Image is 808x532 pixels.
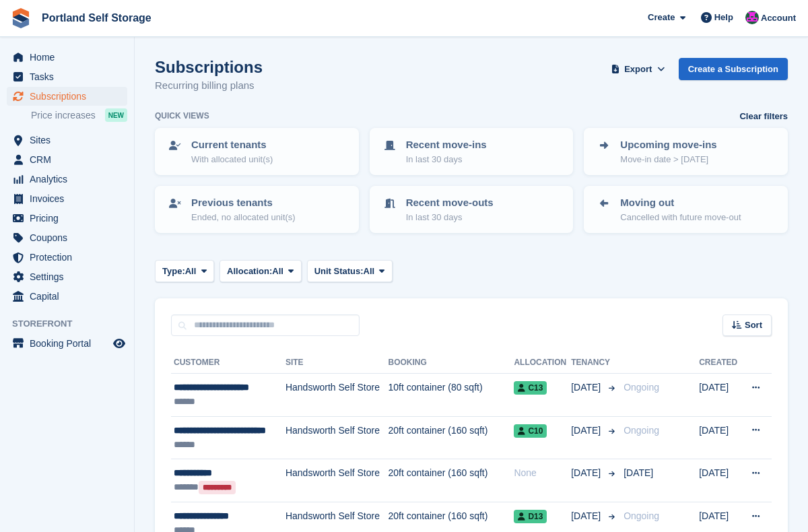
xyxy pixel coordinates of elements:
[620,153,716,166] p: Move-in date > [DATE]
[7,48,127,67] a: menu
[624,425,659,436] span: Ongoing
[30,189,110,208] span: Invoices
[571,466,603,480] span: [DATE]
[227,265,272,278] span: Allocation:
[185,265,197,278] span: All
[571,509,603,523] span: [DATE]
[7,209,127,228] a: menu
[585,129,786,174] a: Upcoming move-ins Move-in date > [DATE]
[624,63,652,76] span: Export
[7,267,127,286] a: menu
[585,187,786,232] a: Moving out Cancelled with future move-out
[155,58,263,76] h1: Subscriptions
[714,11,733,24] span: Help
[7,189,127,208] a: menu
[406,195,494,211] p: Recent move-outs
[272,265,283,278] span: All
[514,381,547,395] span: C13
[155,110,209,122] h6: Quick views
[7,287,127,306] a: menu
[745,11,759,24] img: David Baker
[30,228,110,247] span: Coupons
[191,153,273,166] p: With allocated unit(s)
[30,267,110,286] span: Settings
[364,265,375,278] span: All
[648,11,675,24] span: Create
[31,108,127,123] a: Price increases NEW
[406,153,487,166] p: In last 30 days
[699,459,741,502] td: [DATE]
[406,137,487,153] p: Recent move-ins
[111,335,127,352] a: Preview store
[30,48,110,67] span: Home
[285,416,389,459] td: Handsworth Self Store
[155,260,214,282] button: Type: All
[11,8,31,28] img: stora-icon-8386f47178a22dfd0bd8f6a31ec36ba5ce8667c1dd55bd0f319d3a0aa187defe.svg
[314,265,364,278] span: Unit Status:
[514,510,547,523] span: D13
[156,187,358,232] a: Previous tenants Ended, no allocated unit(s)
[7,248,127,267] a: menu
[30,170,110,189] span: Analytics
[571,380,603,395] span: [DATE]
[699,374,741,417] td: [DATE]
[285,459,389,502] td: Handsworth Self Store
[679,58,788,80] a: Create a Subscription
[285,352,389,374] th: Site
[624,467,653,478] span: [DATE]
[30,150,110,169] span: CRM
[30,209,110,228] span: Pricing
[389,416,514,459] td: 20ft container (160 sqft)
[389,352,514,374] th: Booking
[699,352,741,374] th: Created
[745,319,762,332] span: Sort
[699,416,741,459] td: [DATE]
[7,228,127,247] a: menu
[761,11,796,25] span: Account
[389,459,514,502] td: 20ft container (160 sqft)
[624,382,659,393] span: Ongoing
[30,67,110,86] span: Tasks
[389,374,514,417] td: 10ft container (80 sqft)
[7,131,127,149] a: menu
[156,129,358,174] a: Current tenants With allocated unit(s)
[155,78,263,94] p: Recurring billing plans
[7,170,127,189] a: menu
[191,211,296,224] p: Ended, no allocated unit(s)
[30,131,110,149] span: Sites
[7,150,127,169] a: menu
[371,187,572,232] a: Recent move-outs In last 30 days
[12,317,134,331] span: Storefront
[514,424,547,438] span: C10
[285,374,389,417] td: Handsworth Self Store
[371,129,572,174] a: Recent move-ins In last 30 days
[30,248,110,267] span: Protection
[307,260,393,282] button: Unit Status: All
[609,58,668,80] button: Export
[30,334,110,353] span: Booking Portal
[620,211,741,224] p: Cancelled with future move-out
[162,265,185,278] span: Type:
[7,87,127,106] a: menu
[571,352,618,374] th: Tenancy
[36,7,157,29] a: Portland Self Storage
[514,352,571,374] th: Allocation
[191,195,296,211] p: Previous tenants
[7,334,127,353] a: menu
[171,352,285,374] th: Customer
[739,110,788,123] a: Clear filters
[191,137,273,153] p: Current tenants
[105,108,127,122] div: NEW
[514,466,571,480] div: None
[620,195,741,211] p: Moving out
[620,137,716,153] p: Upcoming move-ins
[406,211,494,224] p: In last 30 days
[31,109,96,122] span: Price increases
[30,87,110,106] span: Subscriptions
[220,260,302,282] button: Allocation: All
[571,424,603,438] span: [DATE]
[624,510,659,521] span: Ongoing
[30,287,110,306] span: Capital
[7,67,127,86] a: menu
